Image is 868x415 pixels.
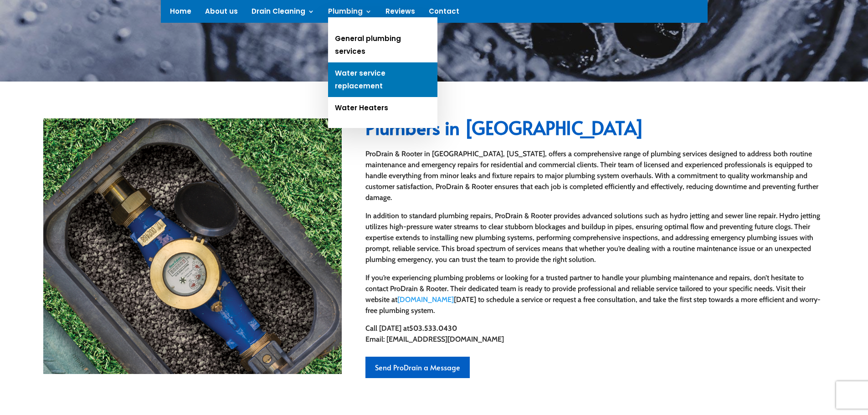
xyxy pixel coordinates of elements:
a: General plumbing services [328,28,437,62]
a: About us [205,8,238,18]
span: Call [DATE] at [365,324,409,333]
strong: 503.533.0430 [409,324,457,333]
h2: Plumbers in [GEOGRAPHIC_DATA] [365,118,825,141]
a: Drain Cleaning [252,8,314,18]
a: Plumbing [328,8,372,18]
p: If you’re experiencing plumbing problems or looking for a trusted partner to handle your plumbing... [365,272,825,316]
img: Water Meter [43,118,342,374]
p: In addition to standard plumbing repairs, ProDrain & Rooter provides advanced solutions such as h... [365,210,825,272]
a: Water Heaters [328,97,437,119]
span: Email: [EMAIL_ADDRESS][DOMAIN_NAME] [365,335,504,343]
a: Home [170,8,191,18]
a: Send ProDrain a Message [365,357,470,378]
a: Reviews [385,8,415,18]
a: [DOMAIN_NAME] [397,295,454,304]
a: Water service replacement [328,62,437,97]
p: ProDrain & Rooter in [GEOGRAPHIC_DATA], [US_STATE], offers a comprehensive range of plumbing serv... [365,149,825,210]
a: Contact [429,8,459,18]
